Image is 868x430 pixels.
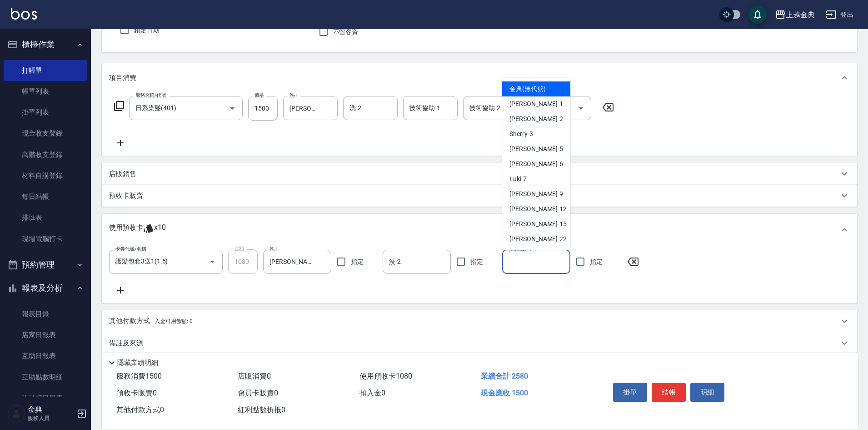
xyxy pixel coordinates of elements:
button: Open [225,101,239,116]
span: 現金應收 1500 [481,389,528,397]
div: 項目消費 [102,63,857,92]
span: [PERSON_NAME] -6 [509,159,563,169]
a: 帳單列表 [4,81,87,102]
span: 店販消費 0 [238,372,271,380]
label: 金額 [234,245,244,252]
span: 扣入金 0 [359,389,385,397]
span: [PERSON_NAME] -9 [509,189,563,199]
span: 業績合計 2580 [481,372,528,380]
a: 高階收支登錄 [4,144,87,165]
label: 卡券代號/名稱 [115,246,146,253]
button: Open [205,254,219,269]
button: save [748,5,767,24]
span: 指定 [351,257,364,267]
p: 其他付款方式 [109,316,193,326]
p: 備註及來源 [109,339,143,348]
p: 店販銷售 [109,169,136,179]
p: 使用預收卡 [109,223,143,237]
a: 現金收支登錄 [4,123,87,144]
img: Person [7,405,25,423]
span: 不留客資 [333,27,359,37]
span: 紅利點數折抵 0 [238,405,285,414]
div: 預收卡販賣 [102,185,857,207]
a: 互助點數明細 [4,367,87,388]
a: 掛單列表 [4,102,87,123]
button: 預約管理 [4,253,87,277]
button: 上越金典 [771,5,818,24]
button: 掛單 [613,383,647,402]
div: 店販銷售 [102,163,857,185]
span: [PERSON_NAME] -22 [509,234,567,244]
button: 明細 [690,383,724,402]
span: [PERSON_NAME] -12 [509,204,567,214]
button: 結帳 [652,383,686,402]
a: 材料自購登錄 [4,165,87,186]
span: 指定 [590,257,603,267]
label: 洗-1 [289,92,298,99]
button: 登出 [822,6,857,23]
span: 其他付款方式 0 [116,405,164,414]
span: 入金可用餘額: 0 [155,318,193,324]
label: 價格 [254,92,264,99]
span: x10 [154,223,166,237]
a: 排班表 [4,207,87,228]
span: [PERSON_NAME] -1 [509,99,563,109]
span: [PERSON_NAME] -15 [509,219,567,229]
img: Logo [11,8,37,20]
p: 預收卡販賣 [109,191,143,201]
a: 互助日報表 [4,345,87,366]
h5: 金典 [28,405,74,414]
a: 報表目錄 [4,304,87,324]
a: 設計師日報表 [4,388,87,409]
a: 每日結帳 [4,186,87,207]
label: 服務名稱/代號 [135,92,166,99]
span: [PERSON_NAME] -2 [509,114,563,124]
span: [PERSON_NAME] -5 [509,144,563,154]
span: 服務消費 1500 [116,372,162,380]
span: 會員卡販賣 0 [238,389,278,397]
label: 洗-1 [269,246,278,253]
p: 服務人員 [28,414,74,422]
span: 使用預收卡 1080 [359,372,412,380]
p: 項目消費 [109,73,136,83]
button: 櫃檯作業 [4,33,87,56]
div: 使用預收卡x10 [102,214,857,246]
div: 備註及來源 [102,332,857,354]
button: Open [574,101,588,116]
p: 隱藏業績明細 [117,358,158,368]
span: Sherry -3 [509,129,533,139]
div: 其他付款方式入金可用餘額: 0 [102,310,857,332]
a: 打帳單 [4,60,87,81]
span: Luki -7 [509,174,527,184]
a: 現場電腦打卡 [4,228,87,249]
button: 報表及分析 [4,276,87,300]
span: 指定 [470,257,483,267]
a: 店家日報表 [4,324,87,345]
div: 上越金典 [786,9,815,20]
label: 技術協助-1 [509,246,532,253]
span: 預收卡販賣 0 [116,389,157,397]
span: 鎖定日期 [134,25,160,35]
span: 金典 (無代號) [509,84,546,94]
